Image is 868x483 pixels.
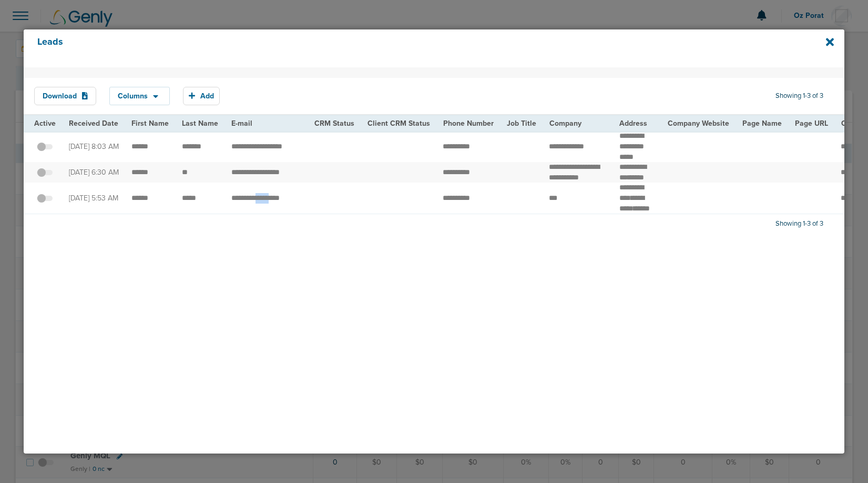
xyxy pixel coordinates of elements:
[37,36,754,61] h4: Leads
[361,115,436,132] th: Client CRM Status
[775,92,823,100] span: Showing 1-3 of 3
[183,87,220,105] button: Add
[443,119,494,128] span: Phone Number
[34,87,96,105] button: Download
[613,115,661,132] th: Address
[182,119,218,128] span: Last Name
[200,92,214,100] span: Add
[231,119,252,128] span: E-mail
[736,115,788,132] th: Page Name
[314,119,354,128] span: CRM Status
[500,115,543,132] th: Job Title
[63,162,125,183] td: [DATE] 6:30 AM
[63,131,125,162] td: [DATE] 8:03 AM
[63,183,125,214] td: [DATE] 5:53 AM
[775,219,823,228] span: Showing 1-3 of 3
[118,93,148,100] span: Columns
[661,115,736,132] th: Company Website
[69,119,118,128] span: Received Date
[131,119,169,128] span: First Name
[34,119,56,128] span: Active
[795,119,828,128] span: Page URL
[543,115,612,132] th: Company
